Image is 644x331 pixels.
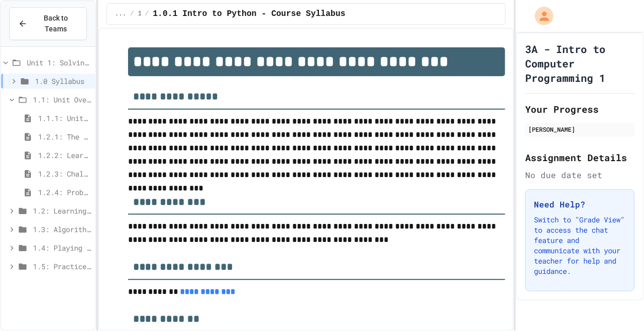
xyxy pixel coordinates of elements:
[115,10,127,18] span: ...
[33,13,78,34] span: Back to Teams
[9,7,87,40] button: Back to Teams
[534,198,626,211] h3: Need Help?
[528,125,632,134] div: [PERSON_NAME]
[130,10,134,18] span: /
[525,42,635,85] h1: 3A - Intro to Computer Programming 1
[534,215,626,276] p: Switch to "Grade View" to access the chat feature and communicate with your teacher for help and ...
[35,76,91,86] span: 1.0 Syllabus
[145,10,149,18] span: /
[38,150,91,161] span: 1.2.2: Learning to Solve Hard Problems
[38,131,91,142] span: 1.2.1: The Growth Mindset
[33,224,91,235] span: 1.3: Algorithms - from Pseudocode to Flowcharts
[38,168,91,179] span: 1.2.3: Challenge Problem - The Bridge
[33,242,91,253] span: 1.4: Playing Games
[138,10,141,18] span: 1.0 Syllabus
[153,8,345,20] span: 1.0.1 Intro to Python - Course Syllabus
[33,94,91,105] span: 1.1: Unit Overview
[525,150,635,165] h2: Assignment Details
[525,102,635,116] h2: Your Progress
[27,57,91,68] span: Unit 1: Solving Problems in Computer Science
[38,187,91,198] span: 1.2.4: Problem Solving Practice
[33,205,91,216] span: 1.2: Learning to Solve Hard Problems
[33,261,91,272] span: 1.5: Practice with Algorithms
[38,113,91,124] span: 1.1.1: Unit Overview
[524,4,556,28] div: My Account
[525,169,635,181] div: No due date set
